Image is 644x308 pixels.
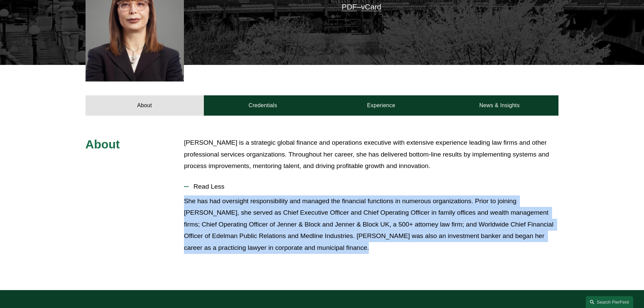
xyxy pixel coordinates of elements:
[184,137,558,172] p: [PERSON_NAME] is a strategic global finance and operations executive with extensive experience le...
[440,95,558,116] a: News & Insights
[184,195,558,259] div: Read Less
[586,296,633,308] a: Search this site
[184,195,558,254] p: She has had oversight responsibility and managed the financial functions in numerous organization...
[184,178,558,195] button: Read Less
[342,3,357,11] a: PDF
[204,95,322,116] a: Credentials
[86,138,120,151] span: About
[86,95,204,116] a: About
[322,95,440,116] a: Experience
[361,3,381,11] a: vCard
[189,183,558,190] span: Read Less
